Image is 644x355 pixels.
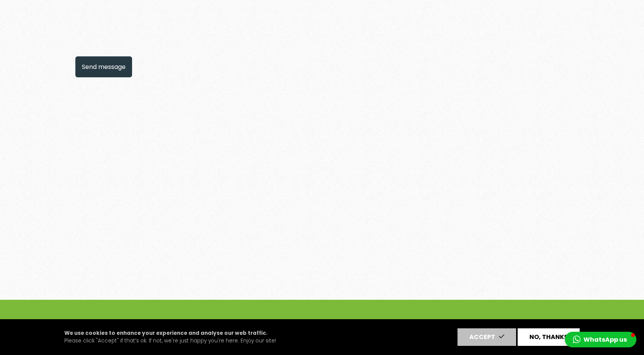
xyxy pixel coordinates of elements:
button: Accept [457,328,516,346]
button: WhatsApp us [565,332,636,347]
strong: We use cookies to enhance your experience and analyse our web traffic. [64,329,268,337]
h3: Call to Book a Consultation [71,318,573,331]
button: No, thanks [518,328,580,346]
p: Please click "Accept" if that’s ok. If not, we're just happy you're here. Enjoy our site! [64,329,276,345]
iframe: reCAPTCHA [75,2,191,32]
button: Send message [75,56,132,77]
a: 07757 453649 [233,317,308,332]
